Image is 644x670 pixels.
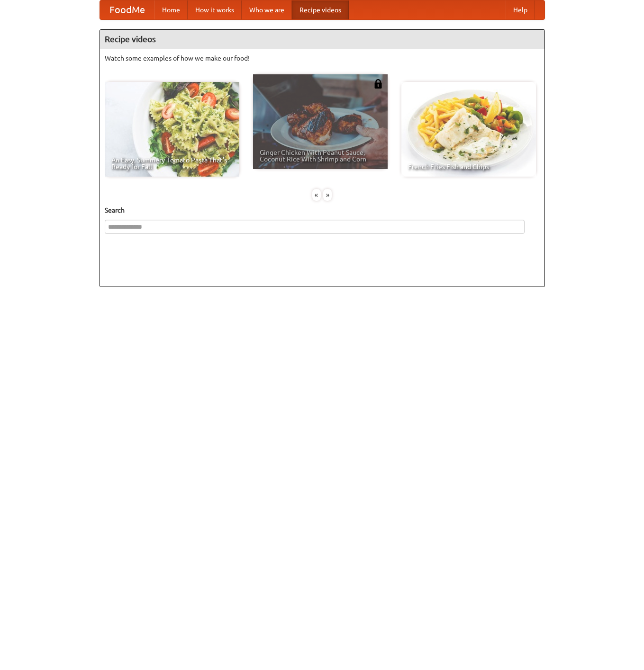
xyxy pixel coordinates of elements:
a: Home [154,0,188,19]
a: Who we are [242,0,292,19]
a: FoodMe [100,0,154,19]
a: Recipe videos [292,0,349,19]
h5: Search [105,205,540,215]
a: An Easy, Summery Tomato Pasta That's Ready for Fall [105,82,239,177]
h4: Recipe videos [100,30,544,49]
img: 483408.png [373,79,383,89]
p: Watch some examples of how we make our food! [105,54,540,63]
a: Help [506,0,535,19]
a: How it works [188,0,242,19]
span: French Fries Fish and Chips [408,163,529,170]
span: An Easy, Summery Tomato Pasta That's Ready for Fall [111,157,233,170]
div: » [323,189,332,201]
div: « [312,189,321,201]
a: French Fries Fish and Chips [401,82,536,177]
